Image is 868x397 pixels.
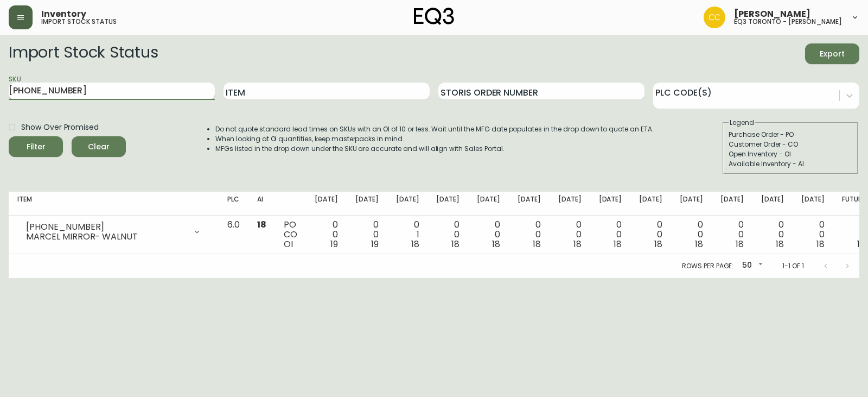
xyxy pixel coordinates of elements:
span: Inventory [41,10,86,18]
div: 0 0 [355,220,379,249]
div: 50 [738,257,765,275]
div: Purchase Order - PO [729,130,852,140]
span: 18 [451,238,459,250]
img: logo [414,8,454,25]
div: Open Inventory - OI [729,149,852,159]
th: [DATE] [387,192,428,216]
div: 0 1 [396,220,419,249]
h2: Import Stock Status [9,43,158,64]
span: 18 [736,238,744,250]
div: 0 0 [518,220,541,249]
div: MARCEL MIRROR- WALNUT [26,232,186,242]
th: [DATE] [590,192,631,216]
span: 18 [695,238,703,250]
span: 18 [654,238,662,250]
th: Item [9,192,219,216]
div: 0 0 [680,220,703,249]
div: [PHONE_NUMBER] [26,222,186,232]
span: 19 [330,238,338,250]
span: Clear [80,140,117,154]
span: 18 [533,238,541,250]
th: [DATE] [550,192,590,216]
span: 18 [857,238,865,250]
th: [DATE] [712,192,752,216]
span: 18 [614,238,622,250]
th: [DATE] [509,192,550,216]
button: Export [805,43,859,64]
span: 19 [371,238,379,250]
span: [PERSON_NAME] [734,10,810,18]
li: MFGs listed in the drop down under the SKU are accurate and will align with Sales Portal. [215,144,654,154]
p: 1-1 of 1 [782,261,804,271]
div: 0 0 [720,220,744,249]
div: 0 0 [436,220,459,249]
li: Do not quote standard lead times on SKUs with an OI of 10 or less. Wait until the MFG date popula... [215,124,654,134]
div: 0 0 [801,220,825,249]
span: 18 [257,218,266,231]
span: OI [284,238,293,250]
th: AI [248,192,275,216]
span: 18 [573,238,582,250]
div: Customer Order - CO [729,140,852,149]
th: [DATE] [752,192,793,216]
th: [DATE] [671,192,712,216]
span: 18 [492,238,500,250]
th: [DATE] [793,192,833,216]
span: 18 [776,238,784,250]
h5: import stock status [41,18,117,25]
th: [DATE] [630,192,671,216]
div: 0 0 [842,220,865,249]
p: Rows per page: [682,261,733,271]
div: 0 0 [315,220,338,249]
button: Clear [72,136,126,157]
li: When looking at OI quantities, keep masterpacks in mind. [215,134,654,144]
div: 0 0 [761,220,784,249]
th: [DATE] [347,192,387,216]
img: ec7176bad513007d25397993f68ebbfb [704,7,725,28]
th: [DATE] [427,192,468,216]
th: PLC [219,192,248,216]
th: [DATE] [468,192,509,216]
button: Filter [9,136,63,157]
td: 6.0 [219,216,248,254]
span: Show Over Promised [21,122,99,133]
span: 18 [816,238,825,250]
h5: eq3 toronto - [PERSON_NAME] [734,18,842,25]
span: Export [814,47,851,61]
div: 0 0 [639,220,662,249]
div: 0 0 [558,220,582,249]
div: Available Inventory - AI [729,159,852,169]
div: PO CO [284,220,297,249]
div: 0 0 [599,220,622,249]
legend: Legend [729,118,755,128]
div: 0 0 [477,220,500,249]
span: 18 [411,238,419,250]
div: [PHONE_NUMBER]MARCEL MIRROR- WALNUT [17,220,210,244]
th: [DATE] [306,192,347,216]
